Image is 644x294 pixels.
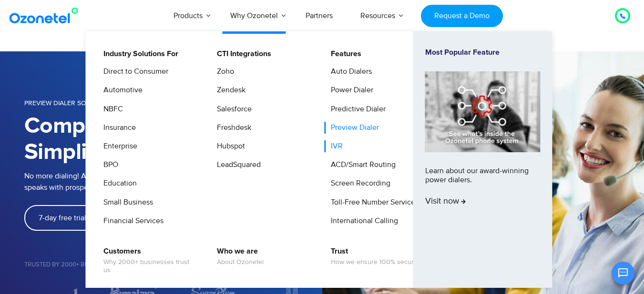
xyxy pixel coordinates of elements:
[24,170,239,193] p: No more dialing! Automate and better organize how your team speaks with prospects and clients.
[425,71,541,152] img: phone-system-min.jpg
[24,205,101,231] a: 7-day free trial
[211,84,247,96] a: Zendesk
[39,214,86,222] span: 7-day free trial
[325,140,344,152] a: IVR
[97,84,144,96] a: Automotive
[325,215,399,227] a: International Calling
[97,48,180,60] a: Industry Solutions For
[24,262,322,268] h5: Trusted by 2000+ Businesses
[421,5,502,27] a: Request a Demo
[97,177,138,189] a: Education
[217,258,264,266] span: About Ozonetel
[325,84,375,96] a: Power Dialer
[97,159,120,171] a: BPO
[211,103,253,115] a: Salesforce
[325,103,387,115] a: Predictive Dialer
[97,103,124,115] a: NBFC
[24,99,112,107] span: PREVIEW DIALER SOFTWARE​
[24,113,233,166] h1: Complex sales calls. Simplified.
[211,159,262,171] a: LeadSquared
[331,258,420,266] span: How we ensure 100% security
[325,196,420,208] a: Toll-Free Number Services
[325,48,363,60] a: Features
[97,196,154,208] a: Small Business
[211,66,235,78] a: Zoho
[97,245,199,276] a: CustomersWhy 2000+ businesses trust us
[97,140,139,152] a: Enterprise
[211,245,265,268] a: Who we areAbout Ozonetel
[325,245,422,268] a: TrustHow we ensure 100% security
[425,196,466,207] span: Visit now
[97,66,170,78] a: Direct to Consumer
[425,48,541,271] a: Most Popular FeatureLearn about our award-winning power dialers.Visit now
[103,258,197,274] span: Why 2000+ businesses trust us
[211,140,246,152] a: Hubspot
[325,66,373,78] a: Auto Dialers
[97,215,165,227] a: Financial Services
[97,122,137,134] a: Insurance
[325,159,397,171] a: ACD/Smart Routing
[612,262,634,284] button: Open chat
[211,48,273,60] a: CTI Integrations
[325,122,380,134] a: Preview Dialer
[211,122,253,134] a: Freshdesk
[325,177,392,189] a: Screen Recording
